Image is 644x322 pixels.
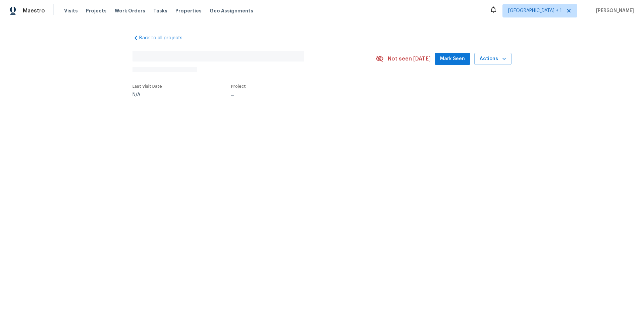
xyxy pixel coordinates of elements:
span: Projects [86,7,107,14]
div: N/A [132,92,162,97]
span: Visits [64,7,78,14]
span: Last Visit Date [132,84,162,88]
span: Tasks [153,8,167,13]
a: Back to all projects [132,35,197,41]
span: Actions [480,55,506,63]
span: Mark Seen [440,55,465,63]
div: ... [231,92,360,97]
span: [PERSON_NAME] [593,7,634,14]
button: Actions [474,53,512,65]
span: Work Orders [115,7,145,14]
span: Geo Assignments [210,7,253,14]
span: Project [231,84,246,88]
span: [GEOGRAPHIC_DATA] + 1 [508,7,562,14]
span: Maestro [23,7,45,14]
button: Mark Seen [435,53,470,65]
span: Properties [175,7,202,14]
span: Not seen [DATE] [388,55,431,62]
